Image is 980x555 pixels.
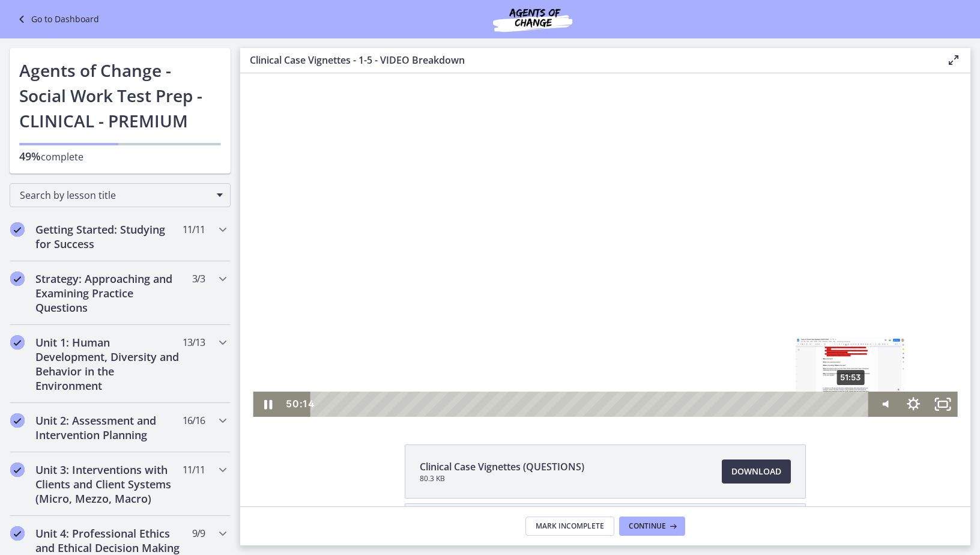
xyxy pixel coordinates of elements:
span: 9 / 9 [192,526,205,541]
span: 11 / 11 [183,222,205,237]
p: complete [19,149,221,164]
h2: Unit 3: Interventions with Clients and Client Systems (Micro, Mezzo, Macro) [35,462,182,506]
a: Go to Dashboard [14,12,99,26]
button: Mark Incomplete [525,517,614,536]
span: 13 / 13 [183,335,205,350]
h1: Agents of Change - Social Work Test Prep - CLINICAL - PREMIUM [19,58,221,133]
i: Completed [10,335,25,350]
i: Completed [10,413,25,428]
i: Completed [10,526,25,541]
span: Mark Incomplete [536,521,604,531]
button: Fullscreen [688,318,718,344]
span: Clinical Case Vignettes (QUESTIONS) [420,459,584,474]
h2: Strategy: Approaching and Examining Practice Questions [35,271,182,315]
h2: Unit 4: Professional Ethics and Ethical Decision Making [35,526,182,555]
h2: Unit 2: Assessment and Intervention Planning [35,413,182,442]
button: Show settings menu [659,318,688,344]
a: Download [722,459,791,484]
iframe: Video Lesson [240,73,970,417]
span: 11 / 11 [183,462,205,477]
span: Continue [629,521,666,531]
img: Agents of Change [461,5,605,34]
span: Download [731,464,781,479]
button: Continue [619,517,685,536]
span: 80.3 KB [420,474,584,484]
i: Completed [10,462,25,477]
button: Mute [629,318,659,344]
h2: Unit 1: Human Development, Diversity and Behavior in the Environment [35,335,182,393]
span: 3 / 3 [192,271,205,286]
i: Completed [10,271,25,286]
div: Search by lesson title [10,183,231,207]
span: Search by lesson title [20,189,211,202]
span: 16 / 16 [183,413,205,428]
h2: Getting Started: Studying for Success [35,222,182,251]
i: Completed [10,222,25,237]
h3: Clinical Case Vignettes - 1-5 - VIDEO Breakdown [250,53,927,67]
span: 49% [19,149,41,163]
